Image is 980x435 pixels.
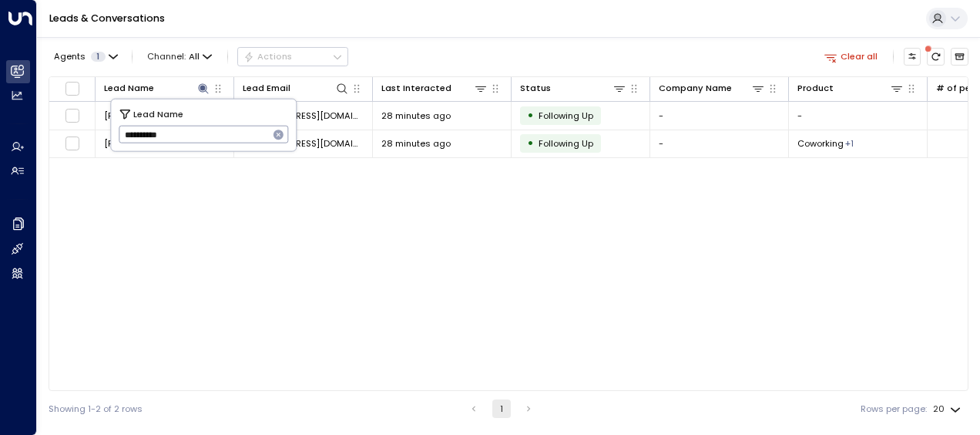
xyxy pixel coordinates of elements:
span: Toggle select row [65,136,80,151]
span: Following Up [539,137,593,150]
div: Lead Email [243,81,290,96]
label: Rows per page: [861,403,927,416]
span: 28 minutes ago [381,110,451,122]
div: Button group with a nested menu [237,47,348,66]
button: Clear all [819,48,883,65]
div: Showing 1-2 of 2 rows [49,403,143,416]
button: Actions [237,47,348,66]
td: - [789,102,928,129]
span: Channel: [143,48,217,65]
div: Lead Email [243,81,349,96]
div: Product [797,81,834,96]
div: Actions [243,51,292,62]
nav: pagination navigation [464,400,539,418]
span: 1 [91,52,106,62]
td: - [650,102,789,129]
a: Leads & Conversations [49,12,165,25]
span: 28 minutes ago [381,137,451,150]
span: jo427@cantab.ac.uk [243,110,364,122]
div: Company Name [659,81,765,96]
td: - [650,130,789,157]
button: Channel:All [143,48,217,65]
span: jo427@cantab.ac.uk [243,137,364,150]
div: • [527,133,534,153]
span: Agents [54,52,86,61]
button: page 1 [492,400,511,418]
div: Product [797,81,904,96]
span: Jed Odagbu [104,110,175,122]
button: Archived Leads [951,48,968,66]
div: Dedicated Desk [845,137,854,150]
span: All [189,52,200,62]
span: Lead Name [133,106,183,120]
div: Status [520,81,626,96]
div: Last Interacted [381,81,451,96]
span: Toggle select all [65,81,80,96]
button: Customize [904,48,921,66]
span: Toggle select row [65,108,80,123]
div: Lead Name [104,81,210,96]
span: Following Up [539,110,593,122]
div: Status [520,81,551,96]
span: Jed Odagbu [104,137,175,150]
div: Lead Name [104,81,154,96]
div: • [527,105,534,126]
div: Last Interacted [381,81,488,96]
span: There are new threads available. Refresh the grid to view the latest updates. [927,48,945,66]
div: 20 [933,400,964,419]
button: Agents1 [49,48,122,65]
span: Coworking [797,137,844,150]
div: Company Name [659,81,732,96]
